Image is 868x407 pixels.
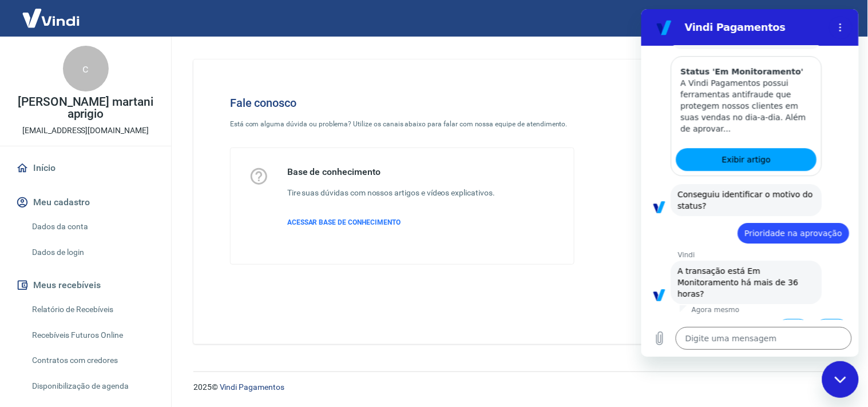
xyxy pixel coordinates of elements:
[287,218,401,226] span: ACESSAR BASE DE CONHECIMENTO
[27,324,157,347] a: Recebíveis Futuros Online
[14,155,157,181] a: Início
[220,382,284,392] a: Vindi Pagamentos
[14,190,157,215] button: Meu cadastro
[27,374,157,398] a: Disponibilização de agenda
[287,187,495,199] h6: Tire suas dúvidas com nossos artigos e vídeos explicativos.
[287,166,495,178] h5: Base de conhecimento
[27,349,157,372] a: Contratos com credores
[22,125,149,137] p: [EMAIL_ADDRESS][DOMAIN_NAME]
[27,241,157,264] a: Dados de login
[822,361,859,398] iframe: Botão para abrir a janela de mensagens, conversa em andamento
[287,217,495,228] a: ACESSAR BASE DE CONHECIMENTO
[620,78,794,230] img: Fale conosco
[9,96,162,120] p: [PERSON_NAME] martani aprigio
[813,8,854,29] button: Sair
[641,9,859,357] iframe: Janela de mensagens
[230,96,574,110] h4: Fale conosco
[27,298,157,321] a: Relatório de Recebíveis
[27,215,157,238] a: Dados da conta
[14,1,88,35] img: Vindi
[63,46,109,91] div: c
[14,273,157,298] button: Meus recebíveis
[193,381,841,393] p: 2025 ©
[230,119,574,129] p: Está com alguma dúvida ou problema? Utilize os canais abaixo para falar com nossa equipe de atend...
